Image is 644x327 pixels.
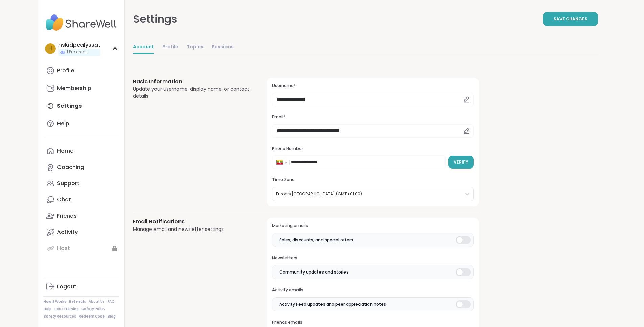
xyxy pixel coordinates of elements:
a: Sessions [212,41,234,54]
a: Profile [162,41,178,54]
button: Verify [448,156,474,169]
a: Safety Policy [81,307,105,311]
h3: Basic Information [133,78,251,86]
a: Topics [187,41,204,54]
a: Host [44,240,119,257]
span: Community updates and stories [279,269,349,275]
a: Safety Resources [44,314,76,319]
div: Chat [57,196,71,203]
div: hskidpealyssat [58,41,100,49]
button: Save Changes [543,12,598,26]
h3: Time Zone [272,177,473,183]
a: Chat [44,192,119,208]
h3: Username* [272,83,473,89]
div: Membership [57,85,91,92]
a: Redeem Code [79,314,105,319]
div: Manage email and newsletter settings [133,226,251,233]
div: Profile [57,67,74,74]
h3: Marketing emails [272,223,473,229]
div: Logout [57,283,76,290]
span: h [48,44,52,53]
a: Friends [44,208,119,224]
h3: Phone Number [272,146,473,152]
h3: Email* [272,114,473,120]
h3: Activity emails [272,287,473,293]
a: How It Works [44,299,66,304]
a: Help [44,307,52,311]
div: Coaching [57,163,84,171]
div: Friends [57,212,77,220]
h3: Newsletters [272,255,473,261]
span: Activity Feed updates and peer appreciation notes [279,301,386,307]
span: Sales, discounts, and special offers [279,237,353,243]
img: ShareWell Nav Logo [44,11,119,35]
div: Help [57,120,69,127]
div: Settings [133,11,177,27]
div: Update your username, display name, or contact details [133,86,251,100]
div: Support [57,180,79,187]
a: Coaching [44,159,119,175]
a: Account [133,41,154,54]
a: Profile [44,63,119,79]
a: Referrals [69,299,86,304]
div: Home [57,147,73,155]
a: Blog [108,314,116,319]
a: Home [44,143,119,159]
a: FAQ [108,299,115,304]
a: Host Training [54,307,79,311]
h3: Email Notifications [133,218,251,226]
a: About Us [89,299,105,304]
a: Activity [44,224,119,240]
a: Logout [44,279,119,295]
div: Activity [57,228,78,236]
span: 1 Pro credit [67,49,88,55]
a: Support [44,175,119,192]
span: Save Changes [554,16,587,22]
a: Membership [44,80,119,96]
h3: Friends emails [272,320,473,325]
span: Verify [454,159,468,165]
div: Host [57,245,70,252]
a: Help [44,115,119,132]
